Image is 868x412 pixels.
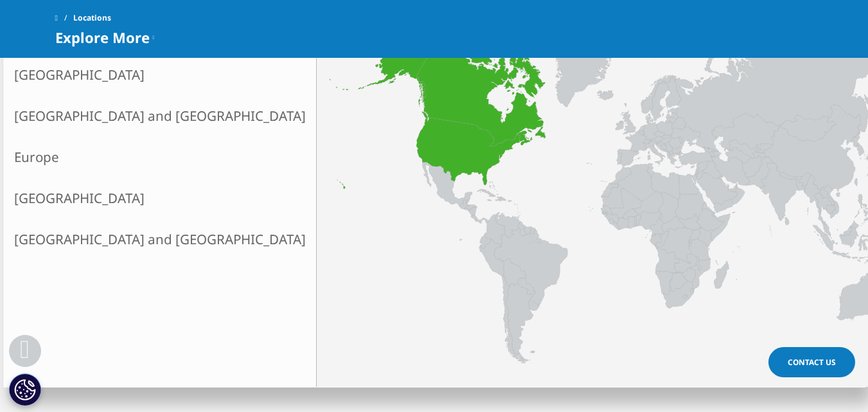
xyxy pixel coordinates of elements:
[4,136,316,177] a: Europe
[4,219,316,260] a: [GEOGRAPHIC_DATA] and [GEOGRAPHIC_DATA]
[4,54,316,95] a: [GEOGRAPHIC_DATA]
[4,95,316,136] a: [GEOGRAPHIC_DATA] and [GEOGRAPHIC_DATA]
[768,347,855,377] a: Contact Us
[55,30,150,45] span: Explore More
[73,6,111,30] span: Locations
[788,357,836,368] span: Contact Us
[9,373,41,406] button: Cookies Settings
[4,177,316,219] a: [GEOGRAPHIC_DATA]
